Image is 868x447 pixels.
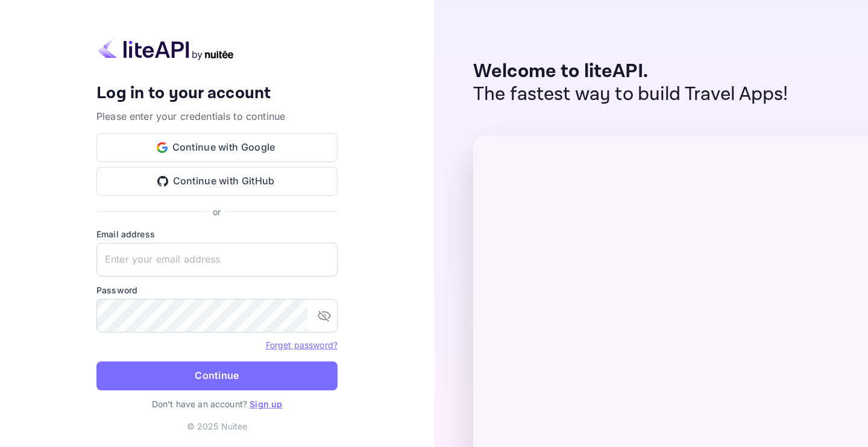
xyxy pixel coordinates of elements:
[266,339,338,351] a: Forget password?
[96,37,235,60] img: liteapi
[473,60,788,83] p: Welcome to liteAPI.
[96,243,338,277] input: Enter your email address
[96,228,338,240] label: Email address
[187,420,248,433] p: © 2025 Nuitee
[96,133,338,162] button: Continue with Google
[250,399,282,409] a: Sign up
[96,167,338,196] button: Continue with GitHub
[96,284,338,296] label: Password
[312,304,336,328] button: toggle password visibility
[96,109,338,123] p: Please enter your credentials to continue
[473,83,788,106] p: The fastest way to build Travel Apps!
[96,361,338,390] button: Continue
[96,83,338,104] h4: Log in to your account
[266,340,338,350] a: Forget password?
[96,398,338,410] p: Don't have an account?
[213,205,221,218] p: or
